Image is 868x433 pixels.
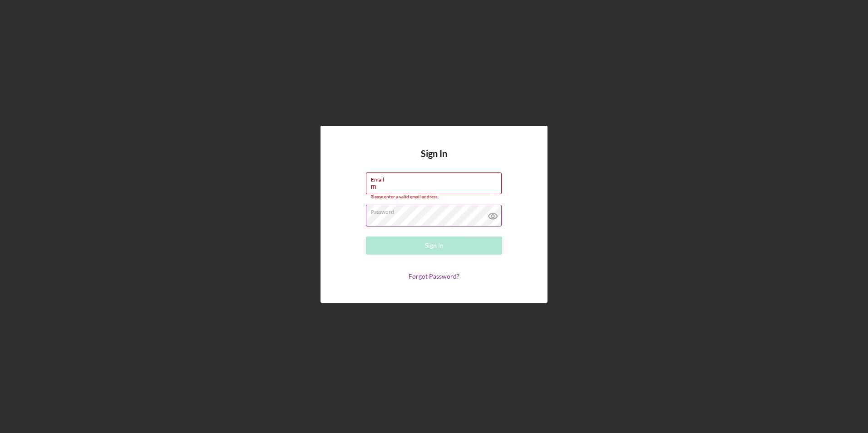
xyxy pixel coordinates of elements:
label: Email [371,173,502,183]
a: Forgot Password? [409,272,459,280]
div: Please enter a valid email address. [366,194,502,200]
label: Password [371,205,502,215]
div: Sign In [425,236,444,255]
h4: Sign In [421,148,447,172]
button: Sign In [366,236,502,255]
